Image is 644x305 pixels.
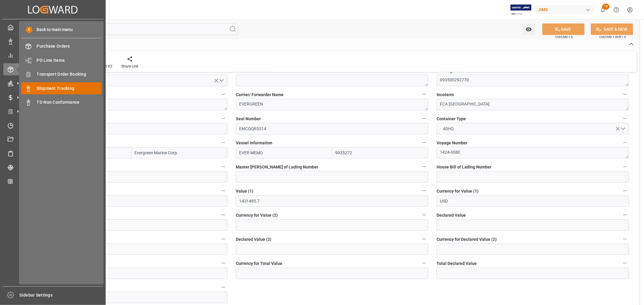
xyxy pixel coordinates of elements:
button: Currency for Declared Value [219,235,227,243]
span: Ctrl/CMD + S [555,35,573,39]
span: TO Non Conformance [37,99,102,105]
input: Fullname [131,147,228,159]
span: Seal Number [236,116,261,122]
button: open menu [523,24,535,35]
input: Enter Vessel Name [236,147,332,159]
div: JIMS [536,5,594,14]
textarea: EVERGREEN [236,99,428,110]
a: Data Management [3,35,102,47]
span: Incoterm [437,92,454,98]
span: Sidebar Settings [20,292,103,298]
button: Currency for Total Value [420,259,428,267]
span: Vessel Information [236,140,272,146]
button: Vessel Information [420,139,428,146]
span: Currency for Value (1) [437,188,479,194]
span: Currency for Value (2) [236,212,278,219]
textarea: FCA [GEOGRAPHIC_DATA] [437,99,629,110]
a: Document Management [3,134,102,145]
button: Master [PERSON_NAME] of Lading Number [420,163,428,171]
span: Total Declared Value [437,260,477,267]
span: 40HQ [440,126,457,132]
button: Service String [219,163,227,171]
button: Incoterm [621,90,629,98]
button: Container Number [219,115,227,122]
button: JIMS [536,4,596,15]
button: Carrier Information [219,139,227,146]
button: Tracking Number [219,187,227,195]
a: Shipment Tracking [21,82,101,94]
div: Share Link [121,64,138,69]
span: Transport Order Booking [37,71,102,77]
a: Purchase Orders [21,40,101,52]
span: House Bill of Lading Number [437,164,492,170]
a: Transport Order Booking [21,68,101,80]
button: open menu [437,123,629,134]
span: 18 [602,4,610,10]
button: Container Type [621,115,629,122]
button: Voyage Number [621,139,629,146]
button: Carrier/ Forwarder Name [420,90,428,98]
a: TO Non Conformance [21,96,101,108]
span: Value (1) [236,188,253,194]
span: PO Line Items [37,57,102,64]
button: Declared Value (2) [420,235,428,243]
button: open menu [35,75,227,86]
a: My Reports [3,49,102,61]
button: Total Declared Value [621,259,629,267]
span: Back to main menu [32,27,73,33]
button: Currency for Declared Value (2) [621,235,629,243]
span: Container Type [437,116,466,122]
a: Tracking Shipment [3,162,102,173]
a: Sailing Schedules [3,147,102,159]
input: Enter IMO [332,147,428,159]
button: Currency for Value (2) [420,211,428,219]
textarea: H [35,99,227,110]
span: Purchase Orders [37,43,102,49]
a: Timeslot Management V2 [3,119,102,131]
a: My Cockpit [3,21,102,33]
span: Ctrl/CMD + Shift + S [599,35,626,39]
span: Master [PERSON_NAME] of Lading Number [236,164,318,170]
span: Shipment Tracking [37,85,102,92]
span: Declared Value [437,212,466,219]
span: Currency for Declared Value (2) [437,236,497,243]
button: Seal Number [420,115,428,122]
span: Declared Value (2) [236,236,271,243]
input: Search Fields [28,24,238,35]
span: Carrier/ Forwarder Name [236,92,284,98]
button: Currency for Value (1) [621,187,629,195]
textarea: 093500292770 [437,75,629,86]
span: Voyage Number [437,140,467,146]
button: Help Center [610,3,623,17]
button: SAVE & NEW [591,24,633,35]
img: Exertis%20JAM%20-%20Email%20Logo.jpg_1722504956.jpg [511,5,531,15]
button: Carrier/ Forwarder Code [219,90,227,98]
button: SAVE [542,24,585,35]
textarea: 1424-008E [437,147,629,159]
a: PO Line Items [21,54,101,66]
button: Declared Value [621,211,629,219]
button: Total Value [219,259,227,267]
button: Value (2) [219,211,227,219]
button: House Bill of Lading Number [621,163,629,171]
span: Currency for Total Value [236,260,282,267]
input: Shortname [83,147,131,159]
button: show 18 new notifications [596,3,610,17]
button: Value (1) [420,187,428,195]
a: CO2 Calculator [3,175,102,187]
button: Currency for Total Declared Value [219,283,227,291]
